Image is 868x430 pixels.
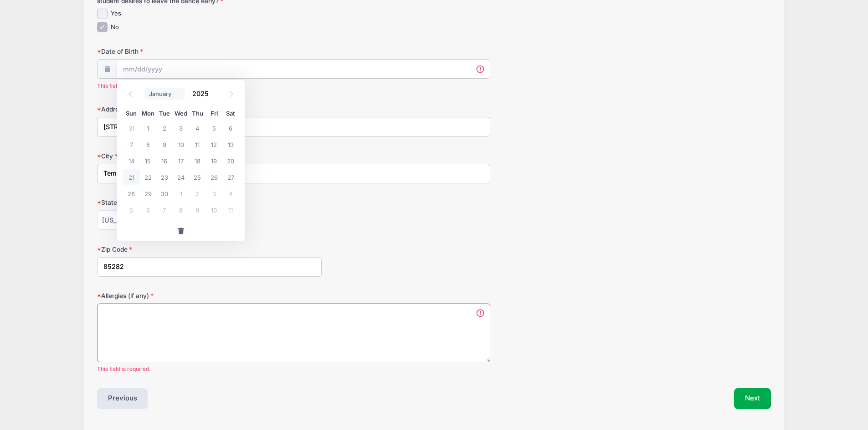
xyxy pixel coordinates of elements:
[173,169,189,185] span: September 24, 2025
[156,185,173,202] span: September 30, 2025
[156,169,173,185] span: September 23, 2025
[188,86,217,100] input: Year
[189,120,205,136] span: September 4, 2025
[140,152,156,169] span: September 15, 2025
[206,111,222,116] span: Fri
[111,9,121,18] label: Yes
[189,136,205,152] span: September 11, 2025
[97,198,322,207] label: State
[189,169,205,185] span: September 25, 2025
[189,202,205,218] span: October 9, 2025
[173,202,189,218] span: October 8, 2025
[222,111,239,116] span: Sat
[173,185,189,202] span: October 1, 2025
[156,152,173,169] span: September 16, 2025
[123,111,139,116] span: Sun
[123,202,139,218] span: October 5, 2025
[173,152,189,169] span: September 17, 2025
[189,152,205,169] span: September 18, 2025
[140,202,156,218] span: October 6, 2025
[140,169,156,185] span: September 22, 2025
[140,185,156,202] span: September 29, 2025
[173,111,189,116] span: Wed
[173,136,189,152] span: September 10, 2025
[117,59,490,79] input: mm/dd/yyyy
[97,47,322,56] label: Date of Birth
[206,120,222,136] span: September 5, 2025
[123,185,139,202] span: September 28, 2025
[222,169,239,185] span: September 27, 2025
[123,169,139,185] span: September 21, 2025
[734,388,771,409] button: Next
[140,136,156,152] span: September 8, 2025
[123,152,139,169] span: September 14, 2025
[97,82,490,90] span: This field is required.
[97,291,322,300] label: Allergies (if any)
[140,111,156,116] span: Mon
[222,202,239,218] span: October 11, 2025
[189,185,205,202] span: October 2, 2025
[222,152,239,169] span: September 20, 2025
[140,120,156,136] span: September 1, 2025
[173,120,189,136] span: September 3, 2025
[123,136,139,152] span: September 7, 2025
[156,111,173,116] span: Tue
[156,202,173,218] span: October 7, 2025
[97,388,148,409] button: Previous
[206,202,222,218] span: October 10, 2025
[222,136,239,152] span: September 13, 2025
[189,111,205,116] span: Thu
[222,120,239,136] span: September 6, 2025
[97,152,322,161] label: City
[156,136,173,152] span: September 9, 2025
[97,257,322,277] input: xxxxx
[206,185,222,202] span: October 3, 2025
[144,88,185,100] select: Month
[97,245,322,254] label: Zip Code
[97,105,322,114] label: Address
[206,136,222,152] span: September 12, 2025
[206,152,222,169] span: September 19, 2025
[156,120,173,136] span: September 2, 2025
[206,169,222,185] span: September 26, 2025
[111,23,119,32] label: No
[123,120,139,136] span: August 31, 2025
[97,365,490,373] span: This field is required.
[222,185,239,202] span: October 4, 2025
